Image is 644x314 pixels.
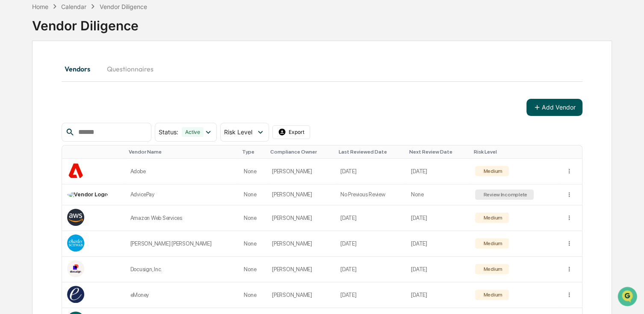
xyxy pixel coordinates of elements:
[482,292,502,298] div: Medium
[32,3,48,10] div: Home
[130,215,234,221] div: Amazon Web Services
[335,159,406,184] td: [DATE]
[335,231,406,257] td: [DATE]
[272,125,310,139] button: Export
[69,149,122,155] div: Toggle SortBy
[100,59,160,79] button: Questionnaires
[239,205,267,231] td: None
[59,104,109,120] a: 🗄️Attestations
[335,257,406,282] td: [DATE]
[62,109,69,116] div: 🗄️
[60,145,103,151] a: Powered byPylon
[22,39,141,48] input: Clear
[242,149,263,155] div: Toggle SortBy
[239,184,267,205] td: None
[239,159,267,184] td: None
[9,18,156,32] p: How can we help?
[29,74,108,81] div: We're available if you need us!
[267,282,335,308] td: [PERSON_NAME]
[71,108,106,116] span: Attestations
[85,145,103,151] span: Pylon
[130,240,234,247] div: [PERSON_NAME] [PERSON_NAME]
[17,108,55,116] span: Preclearance
[29,65,140,74] div: Start new chat
[239,282,267,308] td: None
[406,282,470,308] td: [DATE]
[473,149,557,155] div: Toggle SortBy
[9,109,15,116] div: 🖐️
[182,127,204,137] div: Active
[130,191,234,198] div: AdvicePay
[482,240,502,246] div: Medium
[67,260,84,277] img: Vendor Logo
[335,184,406,205] td: No Previous Review
[5,121,57,136] a: 🔎Data Lookup
[5,104,59,120] a: 🖐️Preclearance
[129,149,236,155] div: Toggle SortBy
[32,11,612,33] div: Vendor Diligence
[406,205,470,231] td: [DATE]
[482,168,502,174] div: Medium
[339,149,402,155] div: Toggle SortBy
[335,205,406,231] td: [DATE]
[130,292,234,298] div: eMoney
[526,99,582,116] button: Add Vendor
[267,205,335,231] td: [PERSON_NAME]
[267,159,335,184] td: [PERSON_NAME]
[406,231,470,257] td: [DATE]
[130,266,234,273] div: Docusign, Inc.
[17,124,54,133] span: Data Lookup
[224,128,252,136] span: Risk Level
[409,149,467,155] div: Toggle SortBy
[62,59,582,79] div: secondary tabs example
[267,257,335,282] td: [PERSON_NAME]
[67,209,84,226] img: Vendor Logo
[267,231,335,257] td: [PERSON_NAME]
[267,184,335,205] td: [PERSON_NAME]
[100,3,147,10] div: Vendor Diligence
[482,192,527,198] div: Review Incomplete
[406,184,470,205] td: None
[482,215,502,221] div: Medium
[239,257,267,282] td: None
[9,65,24,81] img: 1746055101610-c473b297-6a78-478c-a979-82029cc54cd1
[406,159,470,184] td: [DATE]
[61,3,86,10] div: Calendar
[270,149,332,155] div: Toggle SortBy
[67,191,108,198] img: Vendor Logo
[482,266,502,272] div: Medium
[9,125,15,132] div: 🔎
[130,168,234,175] div: Adobe
[406,257,470,282] td: [DATE]
[67,162,84,179] img: Vendor Logo
[335,282,406,308] td: [DATE]
[67,286,84,303] img: Vendor Logo
[145,68,156,78] button: Start new chat
[159,128,178,136] span: Status :
[239,231,267,257] td: None
[567,149,579,155] div: Toggle SortBy
[617,286,640,309] iframe: Open customer support
[67,234,84,252] img: Vendor Logo
[62,59,100,79] button: Vendors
